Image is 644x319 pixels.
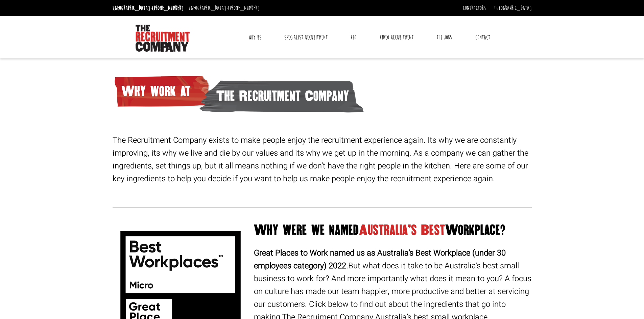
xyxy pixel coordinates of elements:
[279,29,333,46] a: Specialist Recruitment
[228,4,260,12] a: [PHONE_NUMBER]
[111,3,185,14] li: [GEOGRAPHIC_DATA]:
[152,4,184,12] a: [PHONE_NUMBER]
[187,3,261,14] li: [GEOGRAPHIC_DATA]:
[113,73,212,110] span: Why work at
[136,25,190,52] img: The Recruitment Company
[254,247,506,272] strong: Great Places to Work named us as Australia’s Best Workplace (under 30 employees category) 2022.
[345,29,361,46] a: RPO
[359,222,445,238] span: Australia’s Best
[113,134,532,185] p: The Recruitment Company exists to make people enjoy the recruitment experience again. Its why we ...
[243,29,266,46] a: Why Us
[470,29,495,46] a: Contact
[375,29,419,46] a: Video Recruitment
[463,4,486,12] a: Contractors
[431,29,457,46] a: The Jobs
[199,77,364,115] span: The Recruitment Company
[254,222,532,238] span: Why were we named Workplace?
[494,4,532,12] a: [GEOGRAPHIC_DATA]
